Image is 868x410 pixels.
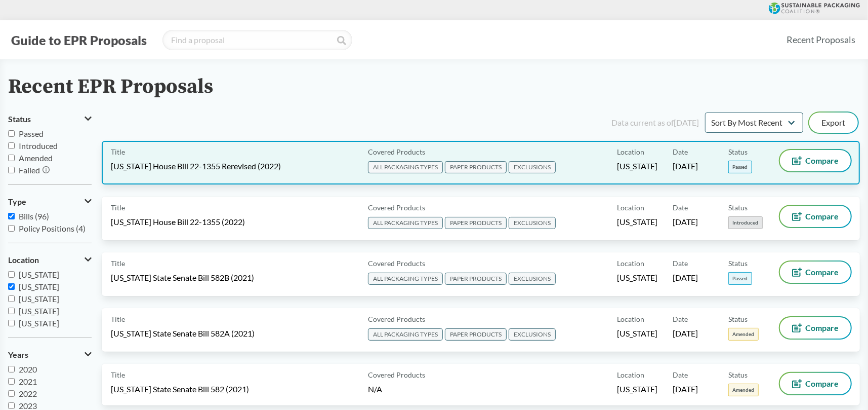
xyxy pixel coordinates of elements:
[19,377,37,386] span: 2021
[8,115,31,124] span: Status
[728,272,752,285] span: Passed
[19,223,86,233] span: Policy Positions (4)
[8,251,92,269] button: Location
[445,217,507,229] span: PAPER PRODUCTS
[8,255,39,265] span: Location
[8,346,92,363] button: Years
[445,328,507,341] span: PAPER PRODUCTS
[617,202,644,213] span: Location
[617,314,644,324] span: Location
[8,378,15,385] input: 2021
[780,317,851,339] button: Compare
[162,30,352,50] input: Find a proposal
[19,153,53,163] span: Amended
[8,350,28,359] span: Years
[728,314,748,324] span: Status
[782,28,860,51] a: Recent Proposals
[368,384,382,394] span: N/A
[673,272,698,283] span: [DATE]
[19,389,37,398] span: 2022
[780,262,851,283] button: Compare
[780,206,851,227] button: Compare
[809,113,858,133] button: Export
[8,32,150,48] button: Guide to EPR Proposals
[8,402,15,409] input: 2023
[673,161,698,172] span: [DATE]
[617,384,657,395] span: [US_STATE]
[728,384,759,396] span: Amended
[617,328,657,339] span: [US_STATE]
[8,271,15,278] input: [US_STATE]
[111,272,254,283] span: [US_STATE] State Senate Bill 582B (2021)
[445,273,507,285] span: PAPER PRODUCTS
[805,212,839,220] span: Compare
[19,282,59,291] span: [US_STATE]
[368,146,425,157] span: Covered Products
[368,328,443,341] span: ALL PACKAGING TYPES
[728,161,752,173] span: Passed
[368,273,443,285] span: ALL PACKAGING TYPES
[368,314,425,324] span: Covered Products
[611,117,699,129] div: Data current as of [DATE]
[805,157,839,165] span: Compare
[728,328,759,341] span: Amended
[673,328,698,339] span: [DATE]
[8,308,15,314] input: [US_STATE]
[728,146,748,157] span: Status
[728,369,748,380] span: Status
[19,141,58,151] span: Introduced
[8,213,15,219] input: Bills (96)
[111,369,125,380] span: Title
[368,217,443,229] span: ALL PACKAGING TYPES
[673,369,688,380] span: Date
[8,76,213,98] h2: Recent EPR Proposals
[8,155,15,161] input: Amended
[8,366,15,372] input: 2020
[673,258,688,269] span: Date
[111,258,125,269] span: Title
[509,217,556,229] span: EXCLUSIONS
[19,318,59,328] span: [US_STATE]
[8,130,15,137] input: Passed
[8,197,26,206] span: Type
[673,314,688,324] span: Date
[445,161,507,173] span: PAPER PRODUCTS
[8,142,15,149] input: Introduced
[617,369,644,380] span: Location
[19,364,37,374] span: 2020
[111,328,255,339] span: [US_STATE] State Senate Bill 582A (2021)
[805,380,839,388] span: Compare
[8,283,15,290] input: [US_STATE]
[8,193,92,210] button: Type
[19,270,59,279] span: [US_STATE]
[509,328,556,341] span: EXCLUSIONS
[8,390,15,397] input: 2022
[111,314,125,324] span: Title
[111,384,249,395] span: [US_STATE] State Senate Bill 582 (2021)
[509,161,556,173] span: EXCLUSIONS
[111,161,281,172] span: [US_STATE] House Bill 22-1355 Rerevised (2022)
[728,202,748,213] span: Status
[368,161,443,173] span: ALL PACKAGING TYPES
[673,202,688,213] span: Date
[728,258,748,269] span: Status
[780,150,851,171] button: Compare
[673,216,698,228] span: [DATE]
[509,273,556,285] span: EXCLUSIONS
[8,167,15,173] input: Failed
[617,272,657,283] span: [US_STATE]
[111,202,125,213] span: Title
[617,146,644,157] span: Location
[780,373,851,394] button: Compare
[673,384,698,395] span: [DATE]
[19,165,40,175] span: Failed
[19,294,59,304] span: [US_STATE]
[617,216,657,228] span: [US_STATE]
[368,369,425,380] span: Covered Products
[111,146,125,157] span: Title
[8,320,15,326] input: [US_STATE]
[8,295,15,302] input: [US_STATE]
[19,211,49,221] span: Bills (96)
[617,161,657,172] span: [US_STATE]
[805,324,839,332] span: Compare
